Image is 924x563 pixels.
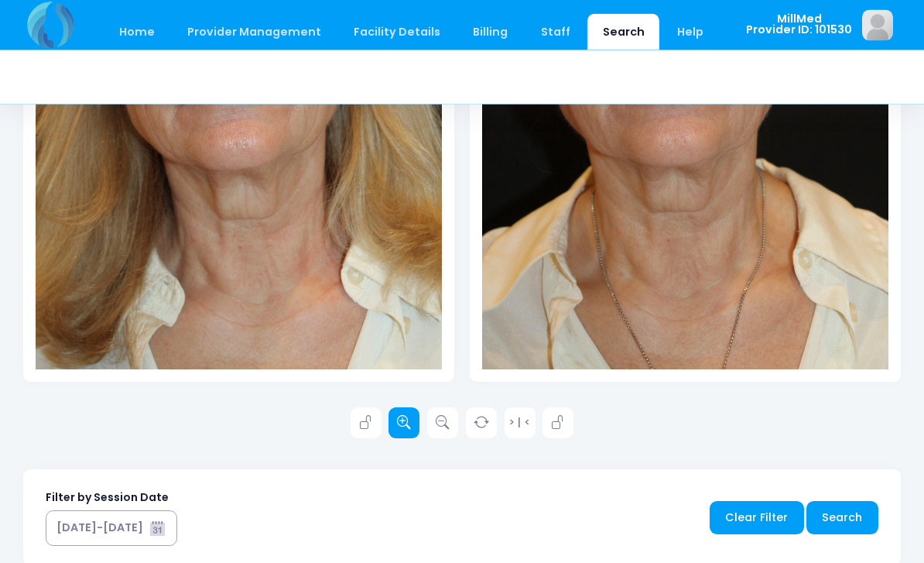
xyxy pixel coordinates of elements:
a: Search [587,14,659,50]
div: [DATE]-[DATE] [56,520,143,537]
span: MillMed Provider ID: 101530 [746,13,852,36]
a: Search [806,502,878,535]
a: Provider Management [172,14,336,50]
a: Staff [525,14,585,50]
a: Clear Filter [710,502,804,535]
label: Filter by Session Date [46,490,169,506]
a: > | < [505,408,536,439]
a: Home [104,14,169,50]
img: image [862,10,893,41]
a: Facility Details [339,14,456,50]
a: Billing [458,14,523,50]
a: Help [662,14,719,50]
